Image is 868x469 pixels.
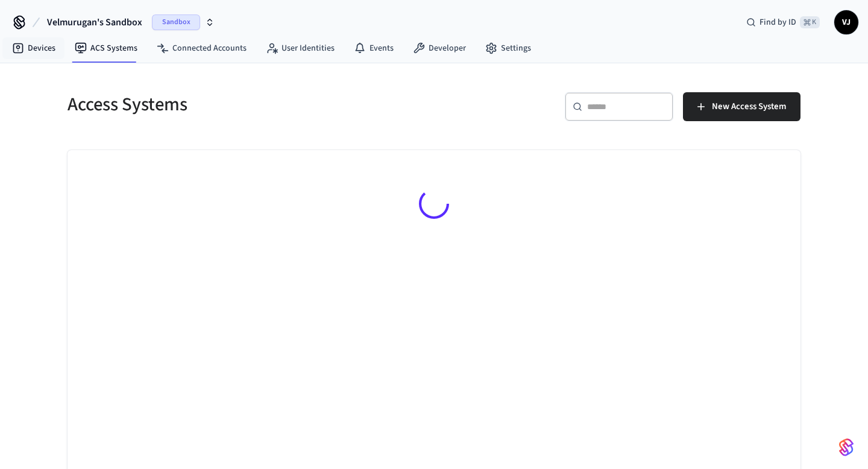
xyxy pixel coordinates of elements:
[800,16,820,28] span: ⌘ K
[344,37,403,59] a: Events
[152,14,200,30] span: Sandbox
[2,37,65,59] a: Devices
[476,37,541,59] a: Settings
[65,37,147,59] a: ACS Systems
[737,11,829,33] div: Find by ID⌘ K
[712,99,786,115] span: New Access System
[835,11,857,33] span: VJ
[839,438,854,457] img: SeamLogoGradient.69752ec5.svg
[683,92,800,121] button: New Access System
[759,16,796,28] span: Find by ID
[147,37,256,59] a: Connected Accounts
[68,92,427,117] h5: Access Systems
[47,15,142,30] span: Velmurugan's Sandbox
[403,37,476,59] a: Developer
[256,37,344,59] a: User Identities
[834,10,858,34] button: VJ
